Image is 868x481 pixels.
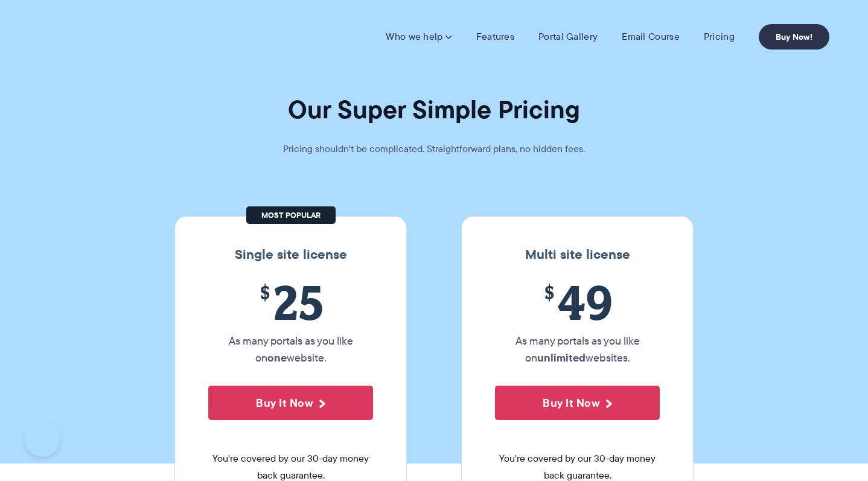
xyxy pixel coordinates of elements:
[495,386,660,420] button: Buy It Now
[187,247,394,263] h3: Single site license
[759,24,829,49] a: Buy Now!
[253,141,615,158] p: Pricing shouldn't be complicated. Straightforward plans, no hidden fees.
[208,333,373,366] p: As many portals as you like on website.
[495,333,660,366] p: As many portals as you like on websites.
[208,275,373,330] span: 25
[537,349,586,366] strong: unlimited
[476,31,514,43] a: Features
[704,31,735,43] a: Pricing
[538,31,598,43] a: Portal Gallery
[386,31,452,43] a: Who we help
[267,349,287,366] strong: one
[622,31,680,43] a: Email Course
[495,275,660,330] span: 49
[24,421,60,457] iframe: Toggle Customer Support
[208,386,373,420] button: Buy It Now
[474,247,681,263] h3: Multi site license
